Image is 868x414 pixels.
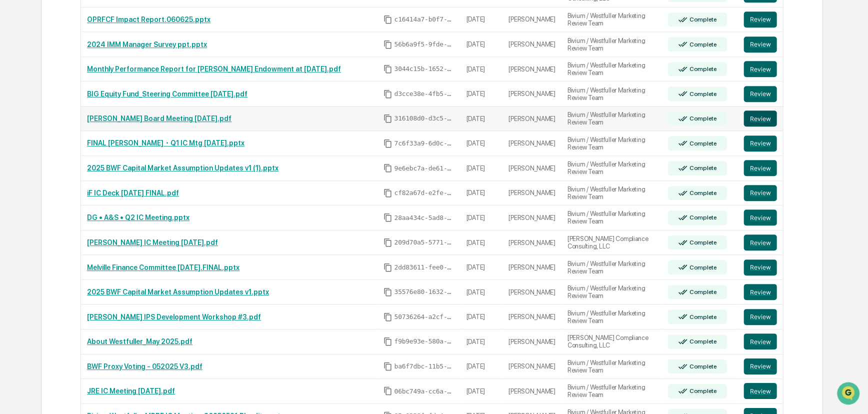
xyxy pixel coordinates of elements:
div: Past conversations [10,111,67,119]
div: Complete [687,41,717,48]
span: Copy Id [383,337,392,346]
a: OPRFCF Impact Report.060625.pptx [87,15,210,23]
td: Bivium / Westfuller Marketing Review Team [561,156,662,181]
span: Data Lookup [20,223,63,233]
button: See all [155,109,182,121]
td: [DATE] [460,304,503,329]
td: [DATE] [460,7,503,32]
div: Complete [687,288,717,295]
button: Review [744,358,777,374]
td: [PERSON_NAME] [503,7,562,32]
a: BIG Equity Fund_Steering Committee [DATE].pdf [87,90,247,98]
a: 2025 BWF Capital Market Assumption Updates v1.pptx [87,288,269,296]
div: Complete [687,338,717,345]
td: [DATE] [460,329,503,354]
td: [PERSON_NAME] [503,57,562,82]
div: Start new chat [45,76,164,86]
span: Copy Id [383,139,392,148]
span: 06bc749a-cc6a-4216-910d-2c94f11ffe67 [394,387,454,395]
button: Review [744,309,777,325]
img: 8933085812038_c878075ebb4cc5468115_72.jpg [21,76,39,94]
td: [DATE] [460,280,503,305]
td: [DATE] [460,57,503,82]
td: [DATE] [460,106,503,131]
a: FINAL [PERSON_NAME]・Q1 IC Mtg [DATE].pptx [87,139,244,147]
button: Review [744,383,777,399]
td: Bivium / Westfuller Marketing Review Team [561,379,662,404]
div: Complete [687,189,717,196]
td: [PERSON_NAME] [503,205,562,230]
a: Review [744,234,777,250]
span: Copy Id [383,312,392,321]
button: Review [744,185,777,201]
div: Complete [687,90,717,97]
div: Complete [687,16,717,23]
td: [PERSON_NAME] [503,181,562,206]
td: [DATE] [460,205,503,230]
a: BWF Proxy Voting - 052025 V3.pdf [87,362,202,370]
td: Bivium / Westfuller Marketing Review Team [561,106,662,131]
td: Bivium / Westfuller Marketing Review Team [561,7,662,32]
button: Review [744,110,777,126]
span: Copy Id [383,362,392,371]
a: Review [744,333,777,349]
td: [PERSON_NAME] [503,131,562,156]
iframe: Open customer support [836,381,863,408]
span: Copy Id [383,15,392,24]
span: 3044c15b-1652-46e9-91aa-8bc43d797774 [394,65,454,73]
a: Review [744,61,777,77]
span: ba6f7dbc-11b5-4736-b950-c59b1561e9e9 [394,362,454,370]
a: Monthly Performance Report for [PERSON_NAME] Endowment at [DATE].pdf [87,65,341,73]
td: Bivium / Westfuller Marketing Review Team [561,280,662,305]
td: [DATE] [460,255,503,280]
a: 🖐️Preclearance [6,200,68,218]
td: Bivium / Westfuller Marketing Review Team [561,304,662,329]
span: • [83,136,86,144]
td: [DATE] [460,156,503,181]
div: Complete [687,363,717,370]
button: Review [744,284,777,300]
span: 2dd83611-fee0-46b3-9b52-ed6cb76e1e3c [394,263,454,271]
span: • [83,163,86,171]
span: Copy Id [383,263,392,272]
button: Review [744,11,777,27]
a: About Westfuller_May 2025.pdf [87,337,192,345]
td: [PERSON_NAME] [503,280,562,305]
button: Review [744,160,777,176]
td: Bivium / Westfuller Marketing Review Team [561,354,662,379]
span: [PERSON_NAME] [31,136,81,144]
span: Copy Id [383,89,392,98]
td: [PERSON_NAME] [503,106,562,131]
img: 1746055101610-c473b297-6a78-478c-a979-82029cc54cd1 [10,76,28,94]
span: c16414a7-b0f7-410e-8cc7-f722e3e39673 [394,15,454,23]
button: Start new chat [170,79,182,91]
span: Copy Id [383,188,392,197]
td: [DATE] [460,379,503,404]
span: Copy Id [383,287,392,296]
a: [PERSON_NAME] Board Meeting [DATE].pdf [87,114,231,122]
span: 7c6f33a9-6d0c-42ca-96ce-270e95b25314 [394,139,454,147]
button: Review [744,36,777,52]
div: Complete [687,140,717,147]
td: [DATE] [460,181,503,206]
a: 🔎Data Lookup [6,219,67,237]
button: Review [744,135,777,151]
td: [DATE] [460,230,503,255]
span: Copy Id [383,40,392,49]
a: 🗄️Attestations [68,200,128,218]
a: Powered byPylon [70,247,121,255]
span: Pylon [99,248,121,255]
td: [DATE] [460,354,503,379]
button: Review [744,259,777,275]
a: Review [744,209,777,225]
button: Review [744,86,777,102]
